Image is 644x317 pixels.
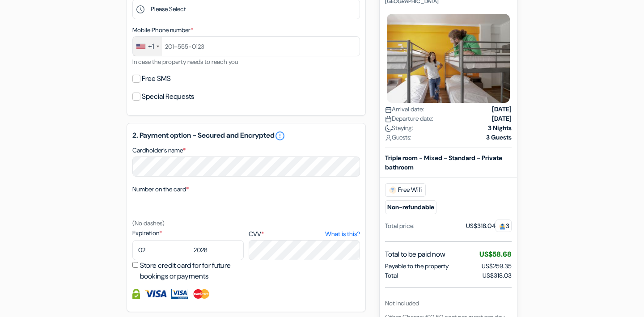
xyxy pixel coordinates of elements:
span: Guests: [385,132,411,142]
strong: 3 Guests [486,132,512,142]
span: 3 [496,219,512,232]
div: Not included [385,298,512,308]
small: In case the property needs to reach you [132,58,238,66]
label: Special Requests [142,90,194,103]
strong: [DATE] [492,104,512,114]
span: US$58.68 [479,249,512,258]
small: (No dashes) [132,219,165,227]
span: Arrival date: [385,104,424,114]
img: Visa Electron [171,289,187,299]
input: 201-555-0123 [132,36,360,56]
img: guest.svg [499,223,506,229]
label: Cardholder’s name [132,146,186,155]
span: Departure date: [385,114,433,123]
span: Payable to the property [385,261,449,271]
img: Visa [144,289,167,299]
img: Credit card information fully secured and encrypted [132,289,140,299]
img: moon.svg [385,125,392,131]
b: Triple room - Mixed - Standard - Private bathroom [385,153,502,171]
img: Master Card [192,289,211,299]
label: Free SMS [142,72,171,85]
a: error_outline [275,131,285,141]
div: +1 [148,41,154,52]
label: CVV [249,229,360,239]
span: US$318.03 [483,271,512,280]
div: Total price: [385,221,415,230]
span: US$259.35 [482,262,512,270]
h5: 2. Payment option - Secured and Encrypted [132,131,360,141]
img: user_icon.svg [385,134,392,141]
img: free_wifi.svg [389,186,396,193]
label: Number on the card [132,185,189,194]
span: Free Wifi [385,183,426,196]
strong: [DATE] [492,114,512,123]
div: US$318.04 [466,221,512,230]
label: Expiration [132,228,244,238]
small: Non-refundable [385,200,436,214]
span: Staying: [385,123,413,132]
label: Store credit card for for future bookings or payments [140,260,246,282]
label: Mobile Phone number [132,25,193,35]
img: calendar.svg [385,106,392,113]
span: Total [385,271,398,280]
a: What is this? [325,229,360,239]
img: calendar.svg [385,115,392,122]
strong: 3 Nights [488,123,512,132]
div: United States: +1 [133,37,162,56]
span: Total to be paid now [385,249,445,259]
